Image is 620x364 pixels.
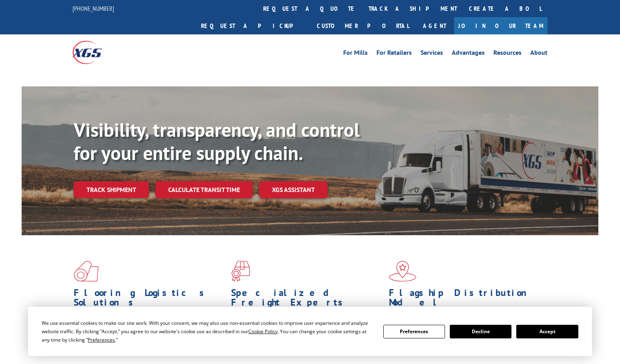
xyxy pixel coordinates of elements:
[516,325,578,338] button: Accept
[195,17,311,34] a: Request a pickup
[530,50,548,58] a: About
[376,50,412,58] a: For Retailers
[74,347,173,356] a: Learn More >
[231,347,331,356] a: Learn More >
[343,50,368,58] a: For Mills
[74,261,99,282] img: xgs-icon-total-supply-chain-intelligence-red
[389,261,417,282] img: xgs-icon-flagship-distribution-model-red
[42,319,373,344] div: We use essential cookies to make our site work. With your consent, we may also use non-essential ...
[450,325,511,338] button: Decline
[155,181,253,198] a: Calculate transit time
[454,17,548,34] a: Join Our Team
[88,336,115,343] span: Preferences
[248,328,278,335] span: Cookie Policy
[74,181,149,198] a: Track shipment
[452,50,485,58] a: Advantages
[74,288,225,311] h1: Flooring Logistics Solutions
[72,4,114,12] a: [PHONE_NUMBER]
[231,261,250,282] img: xgs-icon-focused-on-flooring-red
[311,17,415,34] a: Customer Portal
[383,325,445,338] button: Preferences
[415,17,454,34] a: Agent
[28,307,592,356] div: Cookie Consent Prompt
[74,117,360,165] b: Visibility, transparency, and control for your entire supply chain.
[259,181,328,198] a: XGS ASSISTANT
[421,50,443,58] a: Services
[389,288,540,311] h1: Flagship Distribution Model
[493,50,521,58] a: Resources
[231,288,382,311] h1: Specialized Freight Experts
